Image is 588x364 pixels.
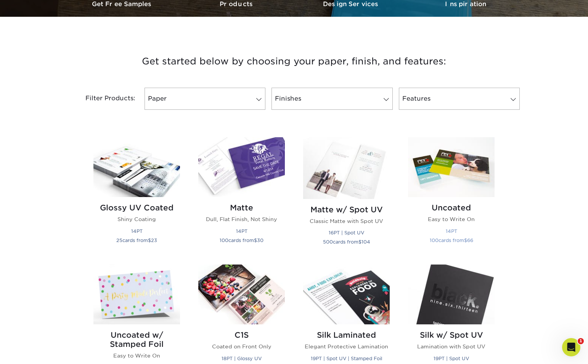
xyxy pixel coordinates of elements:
[467,237,473,243] span: 66
[116,237,122,243] span: 25
[145,88,265,110] a: Paper
[408,137,495,197] img: Uncoated Postcards
[93,137,180,197] img: Glossy UV Coated Postcards
[562,338,580,356] iframe: Intercom live chat
[93,265,180,324] img: Uncoated w/ Stamped Foil Postcards
[294,0,408,8] h3: Design Services
[148,237,151,243] span: $
[116,237,157,243] small: cards from
[303,217,390,225] p: Classic Matte with Spot UV
[151,237,157,243] span: 23
[329,230,364,236] small: 16PT | Spot UV
[408,265,495,324] img: Silk w/ Spot UV Postcards
[198,265,285,324] img: C1S Postcards
[361,239,370,245] span: 104
[198,215,285,223] p: Dull, Flat Finish, Not Shiny
[408,215,495,223] p: Easy to Write On
[93,137,180,255] a: Glossy UV Coated Postcards Glossy UV Coated Shiny Coating 14PT 25cards from$23
[93,215,180,223] p: Shiny Coating
[430,237,473,243] small: cards from
[198,203,285,212] h2: Matte
[222,356,262,361] small: 18PT | Glossy UV
[93,352,180,359] p: Easy to Write On
[254,237,257,243] span: $
[303,137,390,255] a: Matte w/ Spot UV Postcards Matte w/ Spot UV Classic Matte with Spot UV 16PT | Spot UV 500cards fr...
[303,330,390,340] h2: Silk Laminated
[303,265,390,324] img: Silk Laminated Postcards
[198,343,285,350] p: Coated on Front Only
[220,237,263,243] small: cards from
[198,137,285,255] a: Matte Postcards Matte Dull, Flat Finish, Not Shiny 14PT 100cards from$30
[311,356,382,361] small: 19PT | Spot UV | Stamped Foil
[323,239,370,245] small: cards from
[220,237,228,243] span: 100
[257,237,263,243] span: 30
[578,338,584,344] span: 1
[236,228,247,234] small: 14PT
[93,203,180,212] h2: Glossy UV Coated
[408,343,495,350] p: Lamination with Spot UV
[180,0,294,8] h3: Products
[408,203,495,212] h2: Uncoated
[272,88,392,110] a: Finishes
[358,239,361,245] span: $
[464,237,467,243] span: $
[430,237,439,243] span: 100
[408,0,523,8] h3: Inspiration
[399,88,520,110] a: Features
[131,228,143,234] small: 14PT
[303,205,390,214] h2: Matte w/ Spot UV
[446,228,457,234] small: 14PT
[198,330,285,340] h2: C1S
[408,330,495,340] h2: Silk w/ Spot UV
[323,239,333,245] span: 500
[65,0,180,8] h3: Get Free Samples
[65,88,141,110] div: Filter Products:
[71,44,517,79] h3: Get started below by choosing your paper, finish, and features:
[408,137,495,255] a: Uncoated Postcards Uncoated Easy to Write On 14PT 100cards from$66
[93,330,180,349] h2: Uncoated w/ Stamped Foil
[303,343,390,350] p: Elegant Protective Lamination
[198,137,285,197] img: Matte Postcards
[303,137,390,199] img: Matte w/ Spot UV Postcards
[434,356,469,361] small: 19PT | Spot UV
